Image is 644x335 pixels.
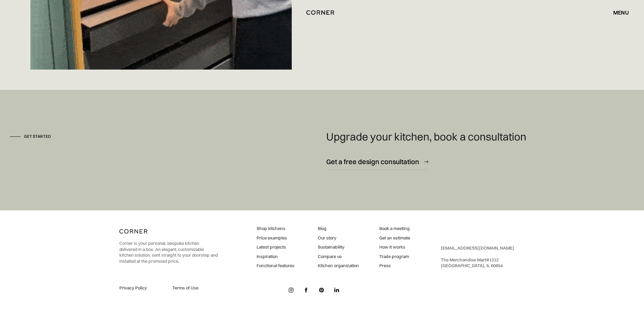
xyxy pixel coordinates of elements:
a: How it works [379,244,410,250]
div: menu [613,10,629,15]
h4: Upgrade your kitchen, book a consultation [326,130,526,143]
a: Terms of Use [172,285,218,291]
div: menu [606,7,629,18]
a: Our story [318,235,359,241]
a: Get an estimate [379,235,410,241]
p: Corner is your personal, bespoke kitchen delivered in a box. An elegant, customizable kitchen sol... [119,240,218,264]
div: Get a free design consultation [326,157,419,166]
a: Get a free design consultation [326,153,428,170]
a: Kitchen organization [318,263,359,269]
a: Book a meeting [379,226,410,232]
a: home [297,8,347,17]
a: Inspiration [257,254,294,260]
a: Sustainability [318,244,359,250]
a: Blog [318,226,359,232]
a: Latest projects [257,244,294,250]
a: Price examples [257,235,294,241]
div: Get started [24,134,51,139]
a: Functional features [257,263,294,269]
a: Trade program [379,254,410,260]
a: Shop kitchens [257,226,294,232]
a: Compare us [318,254,359,260]
a: Privacy Policy [119,285,165,291]
a: Press [379,263,410,269]
a: [EMAIL_ADDRESS][DOMAIN_NAME] [441,245,514,251]
div: ‍ The Merchandise Mart #1212 ‍ [GEOGRAPHIC_DATA], IL 60654 [441,245,514,269]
